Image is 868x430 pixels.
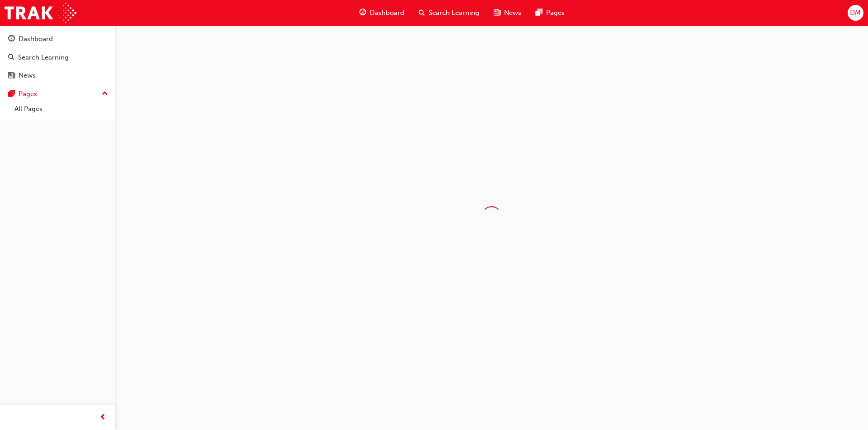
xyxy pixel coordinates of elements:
[4,31,112,47] a: Dashboard
[370,8,404,18] span: Dashboard
[8,54,14,62] span: search-icon
[486,4,528,22] a: news-iconNews
[18,52,69,63] div: Search Learning
[19,70,36,81] div: News
[850,8,861,18] span: DM
[4,86,112,102] button: Pages
[352,4,411,22] a: guage-iconDashboard
[4,67,112,84] a: News
[8,90,15,98] span: pages-icon
[429,8,479,18] span: Search Learning
[528,4,572,22] a: pages-iconPages
[494,7,500,18] span: news-icon
[411,4,486,22] a: search-iconSearch Learning
[848,5,863,21] button: DM
[504,8,521,18] span: News
[4,49,112,66] a: Search Learning
[8,72,15,80] span: news-icon
[99,412,106,423] span: prev-icon
[19,89,37,99] div: Pages
[11,102,112,116] a: All Pages
[19,34,53,44] div: Dashboard
[546,8,565,18] span: Pages
[8,35,15,43] span: guage-icon
[536,7,542,18] span: pages-icon
[359,7,366,18] span: guage-icon
[4,29,112,86] button: DashboardSearch LearningNews
[102,88,108,100] span: up-icon
[5,3,76,23] img: Trak
[419,7,425,18] span: search-icon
